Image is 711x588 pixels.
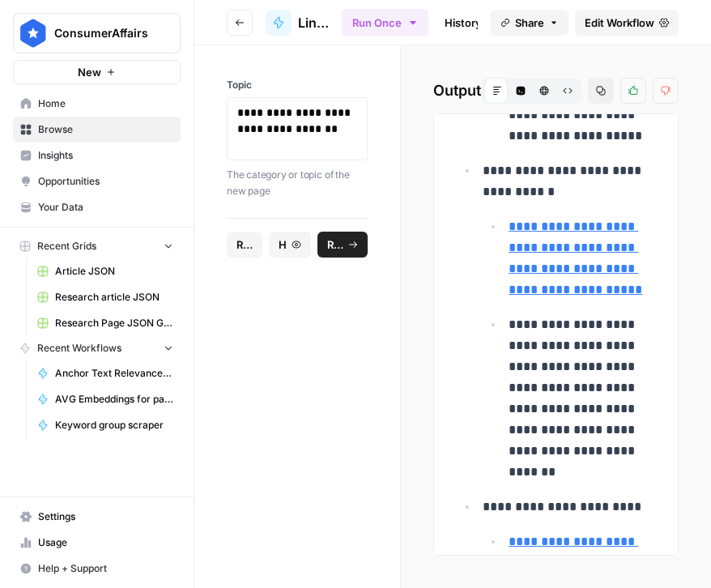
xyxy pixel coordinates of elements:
span: Home [38,96,173,111]
span: Research Page JSON Generator ([PERSON_NAME]) [55,316,173,330]
a: Browse [13,117,181,143]
a: Opportunities [13,168,181,194]
button: Recent Grids [13,234,181,258]
span: Share [515,15,544,31]
span: History [279,236,287,253]
span: Research article JSON [55,290,173,305]
button: Share [491,10,568,36]
button: Workspace: ConsumerAffairs [13,13,181,53]
a: Insights [13,143,181,168]
span: Anchor Text Relevance Checker [55,366,173,381]
span: Recent Grids [37,239,96,254]
a: Keyword group scraper [30,412,181,438]
a: Your Data [13,194,181,220]
a: Article JSON [30,258,181,284]
button: Run Workflow [317,232,368,258]
button: New [13,60,181,84]
label: Topic [227,78,368,92]
button: Run Once [342,9,428,36]
button: Help + Support [13,556,181,582]
a: Link Suggestion from Topic [266,10,329,36]
a: Anchor Text Relevance Checker [30,360,181,386]
p: The category or topic of the new page [227,167,368,198]
button: Reset [227,232,262,258]
button: Recent Workflows [13,336,181,360]
span: Settings [38,509,173,524]
h2: Output [433,78,679,104]
span: Run Workflow [327,236,343,253]
span: Opportunities [38,174,173,189]
span: Keyword group scraper [55,418,173,432]
a: History [435,10,492,36]
a: Home [13,91,181,117]
a: Usage [13,530,181,556]
span: Edit Workflow [585,15,654,31]
span: Usage [38,535,173,550]
a: Edit Workflow [575,10,679,36]
span: AVG Embeddings for page and Target Keyword [55,392,173,407]
a: AVG Embeddings for page and Target Keyword [30,386,181,412]
span: Link Suggestion from Topic [298,13,329,32]
span: Article JSON [55,264,173,279]
span: Recent Workflows [37,341,121,356]
span: Insights [38,148,173,163]
img: ConsumerAffairs Logo [19,19,48,48]
span: New [78,64,101,80]
span: Browse [38,122,173,137]
a: Research Page JSON Generator ([PERSON_NAME]) [30,310,181,336]
span: Your Data [38,200,173,215]
a: Research article JSON [30,284,181,310]
a: Settings [13,504,181,530]
span: ConsumerAffairs [54,25,152,41]
span: Reset [236,236,253,253]
button: History [269,232,311,258]
span: Help + Support [38,561,173,576]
